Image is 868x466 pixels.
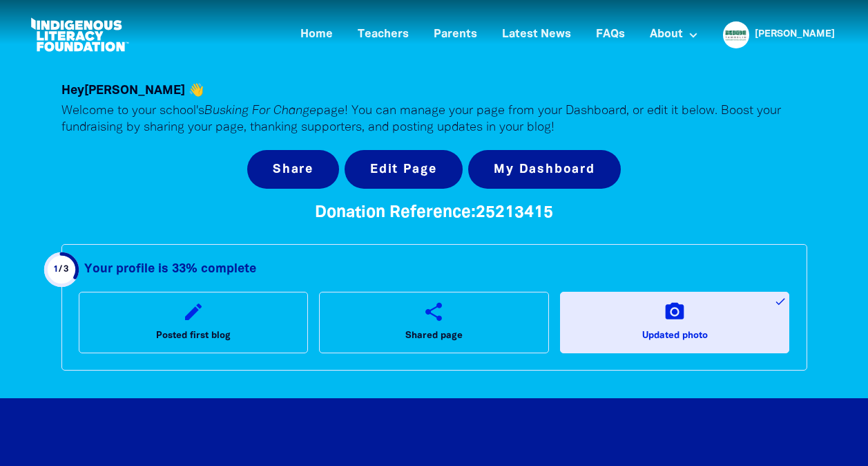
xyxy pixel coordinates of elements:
a: editPosted first blog [79,292,309,353]
a: camera_altUpdated photodone [560,292,790,353]
a: About [642,24,706,46]
a: Latest News [494,24,579,46]
i: share [423,301,445,323]
div: / 3 [53,261,69,278]
a: FAQs [588,24,633,46]
i: edit [182,301,204,323]
a: My Dashboard [468,150,621,189]
span: Donation Reference: 25213415 [315,205,553,221]
strong: Your profile is 33% complete [84,263,256,274]
button: Edit Page [345,150,463,189]
span: 1 [53,265,59,273]
a: [PERSON_NAME] [755,30,835,39]
p: Welcome to your school's page! You can manage your page from your Dashboard, or edit it below. Bo... [61,103,807,136]
em: Busking For Change [204,105,316,117]
a: Parents [425,24,485,46]
a: Home [292,24,341,46]
span: Posted first blog [156,328,231,344]
button: Share [247,150,339,189]
i: done [774,295,787,308]
a: shareShared page [319,292,549,353]
a: Teachers [349,24,417,46]
span: Shared page [405,328,463,344]
i: camera_alt [664,301,686,323]
span: Updated photo [642,328,708,344]
span: Hey [PERSON_NAME] 👋 [61,85,204,96]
